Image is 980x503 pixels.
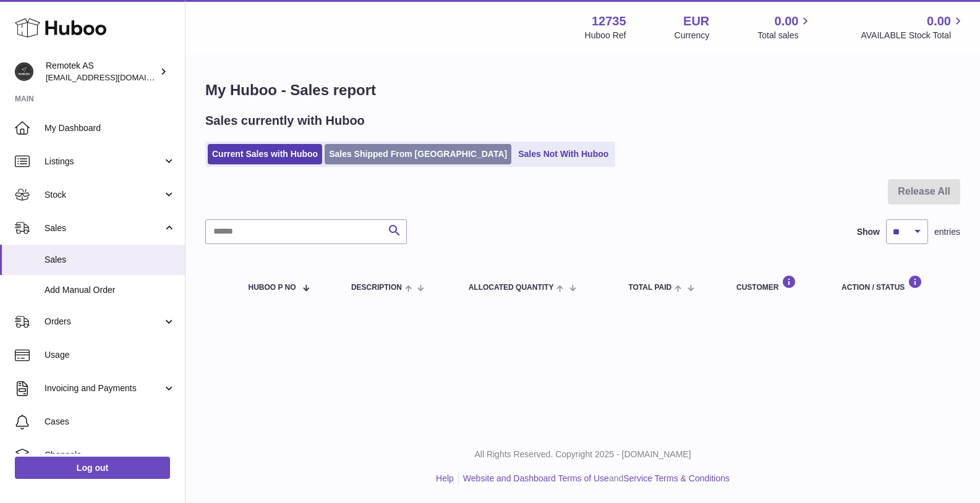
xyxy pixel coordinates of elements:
a: Sales Shipped From [GEOGRAPHIC_DATA] [325,144,511,164]
span: Add Manual Order [45,284,176,296]
span: 0.00 [775,13,799,30]
span: Sales [45,254,176,266]
span: Huboo P no [248,284,296,292]
span: entries [934,226,960,238]
span: Sales [45,222,163,234]
p: All Rights Reserved. Copyright 2025 - [DOMAIN_NAME] [195,449,970,460]
a: Sales Not With Huboo [514,144,613,164]
img: dag@remotek.no [15,62,33,81]
a: Help [436,473,454,483]
div: Customer [736,275,817,292]
a: Log out [15,457,170,479]
span: Channels [45,449,176,461]
div: Action / Status [842,275,948,292]
span: AVAILABLE Stock Total [861,30,965,41]
strong: EUR [683,13,709,30]
span: ALLOCATED Quantity [469,284,554,292]
h2: Sales currently with Huboo [205,112,365,129]
li: and [459,473,730,484]
div: Currency [675,30,710,41]
span: 0.00 [927,13,951,30]
strong: 12735 [592,13,626,30]
span: Listings [45,156,163,167]
span: Description [351,284,402,292]
a: Website and Dashboard Terms of Use [463,473,609,483]
div: Huboo Ref [585,30,626,41]
span: Stock [45,189,163,201]
span: Cases [45,416,176,428]
a: Service Terms & Conditions [623,473,730,483]
span: Total sales [757,30,812,41]
a: 0.00 Total sales [757,13,812,41]
a: Current Sales with Huboo [208,144,322,164]
span: [EMAIL_ADDRESS][DOMAIN_NAME] [46,72,182,82]
h1: My Huboo - Sales report [205,80,960,100]
a: 0.00 AVAILABLE Stock Total [861,13,965,41]
label: Show [857,226,880,238]
span: My Dashboard [45,122,176,134]
div: Remotek AS [46,60,157,83]
span: Total paid [628,284,671,292]
span: Invoicing and Payments [45,383,163,394]
span: Usage [45,349,176,361]
span: Orders [45,316,163,328]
